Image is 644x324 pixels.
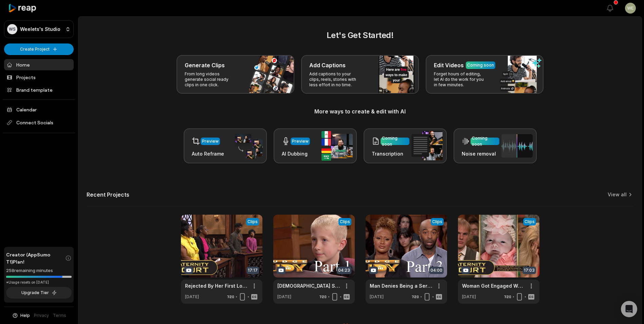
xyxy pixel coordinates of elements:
[462,282,525,289] a: Woman Got Engaged While Married To Another Man (Full Episode) | Paternity Court
[6,287,72,299] button: Upgrade Tier
[292,138,309,144] div: Preview
[20,26,60,32] p: Weelets's Studio
[434,61,464,69] h3: Edit Videos
[202,138,219,144] div: Preview
[321,131,353,161] img: ai_dubbing.png
[185,282,247,289] a: Rejected By Her First Love (Full Episode) | Paternity Court
[309,61,346,69] h3: Add Captions
[53,312,66,319] a: Terms
[185,61,225,69] h3: Generate Clips
[309,71,362,88] p: Add captions to your clips, reels, stories with less effort in no time.
[87,191,129,198] h2: Recent Projects
[192,150,224,157] h3: Auto Reframe
[6,280,72,285] div: *Usage resets on [DATE]
[6,267,72,274] div: 258 remaining minutes
[4,84,74,95] a: Brand template
[608,191,627,198] a: View all
[34,312,49,319] a: Privacy
[462,150,499,157] h3: Noise removal
[87,107,633,115] h3: More ways to create & edit with AI
[370,282,432,289] a: Man Denies Being a Serial Thief | Part 3
[411,131,443,160] img: transcription.png
[4,59,74,70] a: Home
[185,71,237,88] p: From long videos generate social ready clips in one click.
[4,116,74,129] span: Connect Socials
[621,301,637,317] div: Open Intercom Messenger
[4,104,74,115] a: Calendar
[4,43,74,55] button: Create Project
[282,150,310,157] h3: AI Dubbing
[434,71,486,88] p: Forget hours of editing, let AI do the work for you in few minutes.
[372,150,409,157] h3: Transcription
[472,135,498,147] div: Coming soon
[501,134,533,158] img: noise_removal.png
[12,312,30,319] button: Help
[277,282,340,289] a: [DEMOGRAPHIC_DATA] Suffered [MEDICAL_DATA] | Part 1
[382,135,408,147] div: Coming soon
[7,24,17,34] div: WS
[6,251,65,265] span: Creator (AppSumo T1) Plan!
[4,72,74,83] a: Projects
[467,62,494,68] div: Coming soon
[232,133,263,159] img: auto_reframe.png
[87,29,633,41] h2: Let's Get Started!
[20,312,30,319] span: Help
